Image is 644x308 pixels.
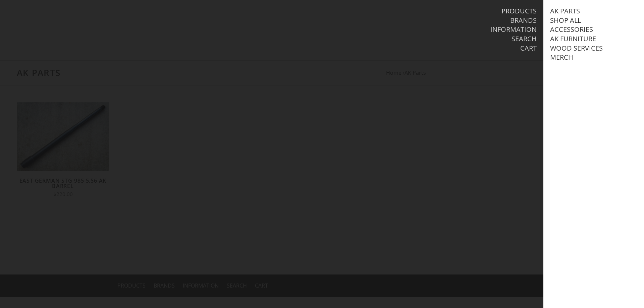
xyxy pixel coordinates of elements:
[550,25,593,34] a: Accessories
[550,7,580,15] a: AK Parts
[512,35,537,43] a: Search
[550,16,581,25] a: Shop All
[550,44,603,53] a: Wood Services
[501,7,537,15] a: Products
[520,44,537,53] a: Cart
[550,53,573,62] a: Merch
[550,35,596,43] a: AK Furniture
[510,16,537,25] a: Brands
[490,25,537,34] a: Information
